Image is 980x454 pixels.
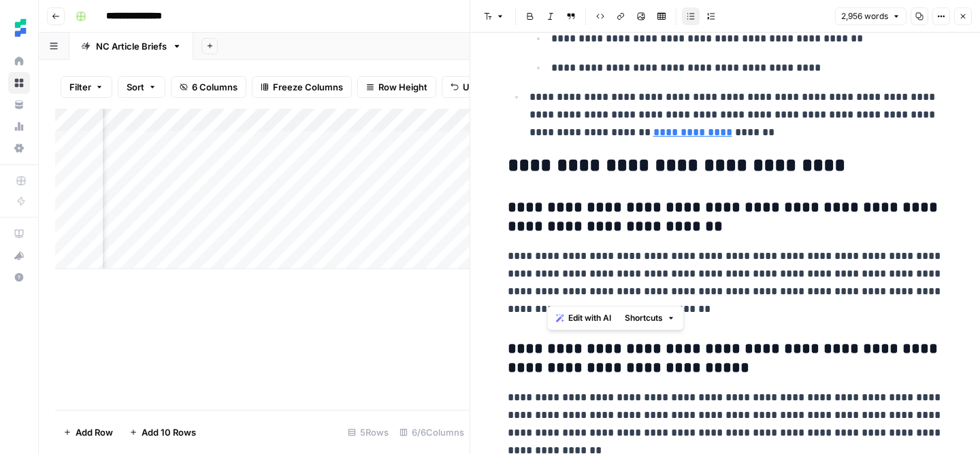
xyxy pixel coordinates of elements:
a: Browse [8,72,30,94]
span: Add 10 Rows [142,425,196,439]
button: Shortcuts [619,309,681,327]
button: Sort [118,76,165,98]
button: Add Row [55,421,121,443]
button: Add 10 Rows [121,421,204,443]
span: Filter [69,80,91,94]
button: Row Height [357,76,436,98]
a: NC Article Briefs [69,33,193,60]
div: What's new? [9,245,29,266]
a: Settings [8,137,30,159]
button: Edit with AI [551,309,617,327]
a: AirOps Academy [8,223,30,245]
span: Undo [463,80,486,94]
span: Shortcuts [625,312,663,324]
a: Usage [8,116,30,137]
div: 6/6 Columns [394,421,470,443]
div: NC Article Briefs [96,39,167,53]
button: Undo [442,76,495,98]
img: Ten Speed Logo [8,16,33,40]
span: Add Row [76,425,113,439]
button: Help + Support [8,266,30,288]
span: Sort [127,80,144,94]
button: Workspace: Ten Speed [8,11,30,45]
span: 2,956 words [841,10,888,22]
button: 2,956 words [835,7,906,25]
a: Home [8,50,30,72]
button: What's new? [8,245,30,266]
button: 6 Columns [171,76,246,98]
div: 5 Rows [342,421,394,443]
button: Filter [61,76,112,98]
span: 6 Columns [192,80,238,94]
span: Freeze Columns [273,80,343,94]
span: Row Height [378,80,427,94]
a: Your Data [8,94,30,116]
span: Edit with AI [568,312,611,324]
button: Freeze Columns [252,76,352,98]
